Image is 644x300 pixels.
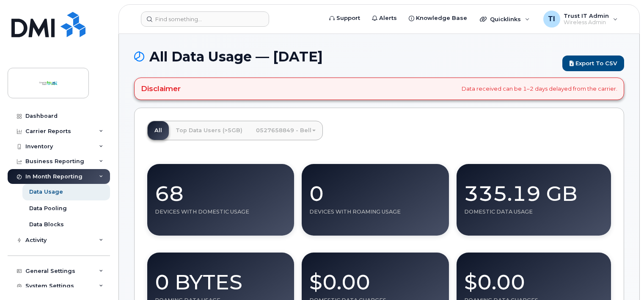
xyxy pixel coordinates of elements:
[464,260,603,297] div: $0.00
[155,260,286,297] div: 0 Bytes
[464,172,603,208] div: 335.19 GB
[148,121,169,140] a: All
[562,56,624,71] a: Export to CSV
[134,78,624,100] div: Data received can be 1–2 days delayed from the carrier.
[464,208,603,215] div: Domestic Data Usage
[309,172,441,208] div: 0
[309,260,441,297] div: $0.00
[141,84,181,93] h4: Disclaimer
[169,121,249,140] a: Top Data Users (>5GB)
[155,172,286,208] div: 68
[309,208,441,215] div: Devices With Roaming Usage
[249,121,322,140] a: 0527658849 - Bell
[134,49,558,64] h1: All Data Usage — [DATE]
[155,208,286,215] div: Devices With Domestic Usage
